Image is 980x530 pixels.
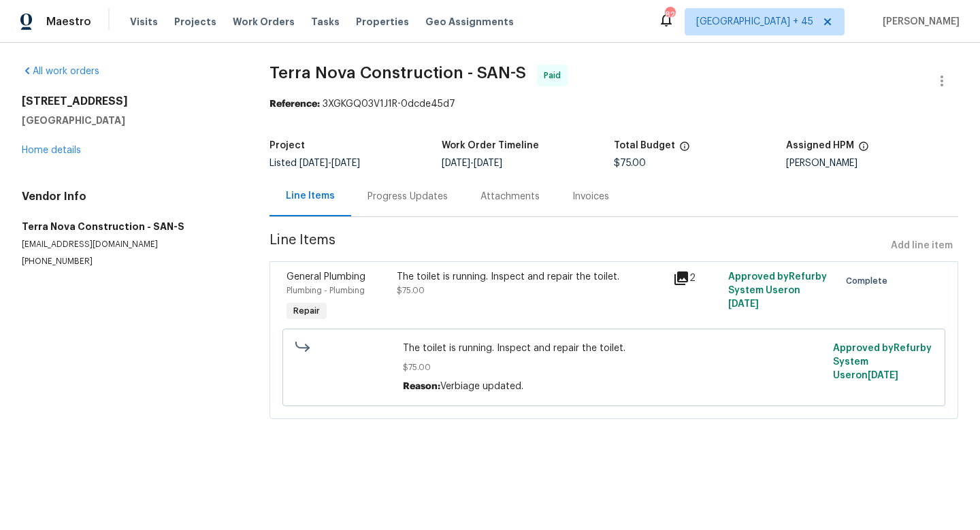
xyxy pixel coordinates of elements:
span: [DATE] [868,371,898,380]
span: [DATE] [299,159,328,168]
span: Projects [174,15,216,29]
span: Line Items [269,233,885,259]
h2: [STREET_ADDRESS] [22,95,237,108]
span: $75.00 [614,159,646,168]
a: Home details [22,146,81,155]
b: Reference: [269,99,320,109]
span: General Plumbing [287,272,365,282]
span: $75.00 [397,286,425,295]
h5: [GEOGRAPHIC_DATA] [22,114,237,127]
h5: Terra Nova Construction - SAN-S [22,220,237,233]
h5: Assigned HPM [786,141,854,150]
div: The toilet is running. Inspect and repair the toilet. [397,270,665,284]
span: [DATE] [331,159,360,168]
h5: Project [269,141,305,150]
h4: Vendor Info [22,190,237,203]
span: Plumbing - Plumbing [287,286,365,295]
span: Approved by Refurby System User on [728,272,827,309]
span: [DATE] [474,159,502,168]
a: All work orders [22,67,99,76]
span: Complete [846,274,893,288]
span: [DATE] [442,159,470,168]
span: [DATE] [728,299,759,309]
span: The toilet is running. Inspect and repair the toilet. [403,342,825,355]
span: $75.00 [403,361,825,374]
span: Tasks [311,17,340,27]
span: Approved by Refurby System User on [833,344,932,380]
p: [EMAIL_ADDRESS][DOMAIN_NAME] [22,239,237,250]
span: Listed [269,159,360,168]
span: [PERSON_NAME] [877,15,960,29]
p: [PHONE_NUMBER] [22,256,237,267]
div: Invoices [572,190,609,203]
span: [GEOGRAPHIC_DATA] + 45 [696,15,813,29]
span: Properties [356,15,409,29]
span: Repair [288,304,325,318]
span: Reason: [403,382,440,391]
div: [PERSON_NAME] [786,159,958,168]
div: Line Items [286,189,335,203]
span: Verbiage updated. [440,382,523,391]
span: Geo Assignments [425,15,514,29]
span: Work Orders [233,15,295,29]
span: The hpm assigned to this work order. [858,141,869,159]
span: - [442,159,502,168]
div: 821 [665,8,674,22]
div: Progress Updates [367,190,448,203]
span: Visits [130,15,158,29]
span: Paid [544,69,566,82]
span: Maestro [46,15,91,29]
span: The total cost of line items that have been proposed by Opendoor. This sum includes line items th... [679,141,690,159]
h5: Work Order Timeline [442,141,539,150]
div: Attachments [480,190,540,203]
div: 3XGKGQ03V1J1R-0dcde45d7 [269,97,958,111]
h5: Total Budget [614,141,675,150]
span: Terra Nova Construction - SAN-S [269,65,526,81]
span: - [299,159,360,168]
div: 2 [673,270,720,286]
